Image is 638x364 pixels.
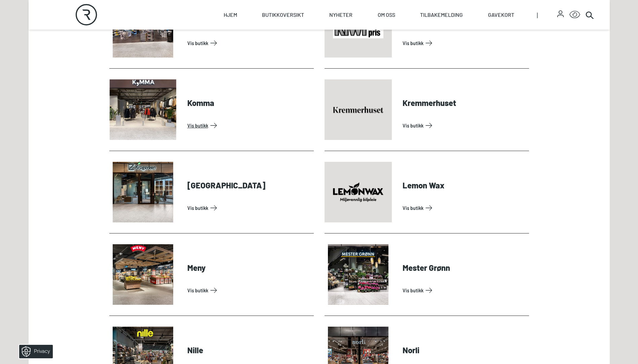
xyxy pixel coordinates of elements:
iframe: Manage Preferences [7,342,62,361]
a: Vis Butikk: Kitch'n [187,38,311,48]
a: Vis Butikk: Meny [187,285,311,296]
a: Vis Butikk: Lemon Wax [403,203,526,213]
a: Vis Butikk: Krogsveen [187,203,311,213]
a: Vis Butikk: Kiwi [403,38,526,48]
button: Open Accessibility Menu [569,9,580,20]
a: Vis Butikk: Kremmerhuset [403,120,526,131]
a: Vis Butikk: Mester Grønn [403,285,526,296]
a: Vis Butikk: Komma [187,120,311,131]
